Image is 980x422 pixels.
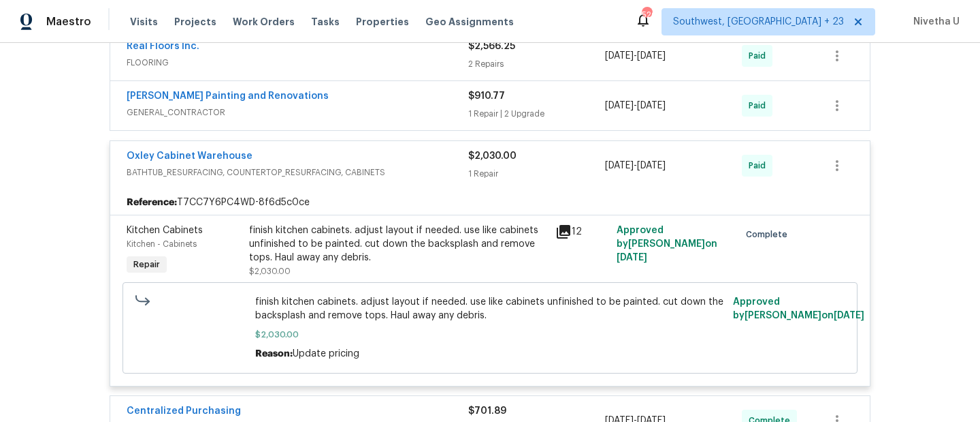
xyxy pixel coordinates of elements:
span: Nivetha U [908,15,960,29]
div: 520 [642,8,651,22]
a: [PERSON_NAME] Painting and Renovations [127,91,329,101]
span: $2,030.00 [249,267,291,275]
div: 12 [555,224,608,240]
span: $2,030.00 [468,151,517,161]
span: Visits [130,15,158,29]
span: [DATE] [605,51,634,61]
span: $910.77 [468,91,505,101]
span: Properties [356,15,409,29]
span: Approved by [PERSON_NAME] on [733,297,864,320]
div: 2 Repairs [468,57,605,71]
span: Paid [749,49,771,63]
span: Kitchen - Cabinets [127,240,197,248]
span: Update pricing [293,349,359,359]
span: [DATE] [834,311,864,320]
div: finish kitchen cabinets. adjust layout if needed. use like cabinets unfinished to be painted. cut... [249,224,547,265]
span: [DATE] [637,51,666,61]
span: BATHTUB_RESURFACING, COUNTERTOP_RESURFACING, CABINETS [127,166,468,179]
span: Southwest, [GEOGRAPHIC_DATA] + 23 [673,15,844,29]
span: - [605,49,666,63]
span: [DATE] [637,101,666,110]
span: [DATE] [605,161,634,170]
a: Centralized Purchasing [127,406,241,416]
span: Kitchen Cabinets [127,226,203,235]
div: 1 Repair | 2 Upgrade [468,107,605,121]
span: Paid [749,99,771,112]
span: Tasks [311,17,340,27]
span: [DATE] [605,101,634,110]
span: $2,030.00 [255,328,725,342]
span: Reason: [255,349,293,359]
span: - [605,159,666,172]
span: [DATE] [637,161,666,170]
div: T7CC7Y6PC4WD-8f6d5c0ce [110,190,870,215]
span: $701.89 [468,406,506,416]
span: - [605,99,666,112]
span: Paid [749,159,771,172]
span: $2,566.25 [468,42,515,51]
span: Work Orders [233,15,295,29]
span: [DATE] [617,253,647,262]
a: Real Floors Inc. [127,42,199,51]
span: Maestro [46,15,91,29]
div: 1 Repair [468,167,605,181]
span: Geo Assignments [425,15,514,29]
span: GENERAL_CONTRACTOR [127,106,468,119]
span: Projects [174,15,216,29]
span: Repair [128,258,165,271]
span: FLOORING [127,56,468,70]
a: Oxley Cabinet Warehouse [127,151,252,161]
span: Approved by [PERSON_NAME] on [617,226,717,262]
span: Complete [746,228,793,241]
b: Reference: [127,196,177,209]
span: finish kitchen cabinets. adjust layout if needed. use like cabinets unfinished to be painted. cut... [255,295,725,322]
